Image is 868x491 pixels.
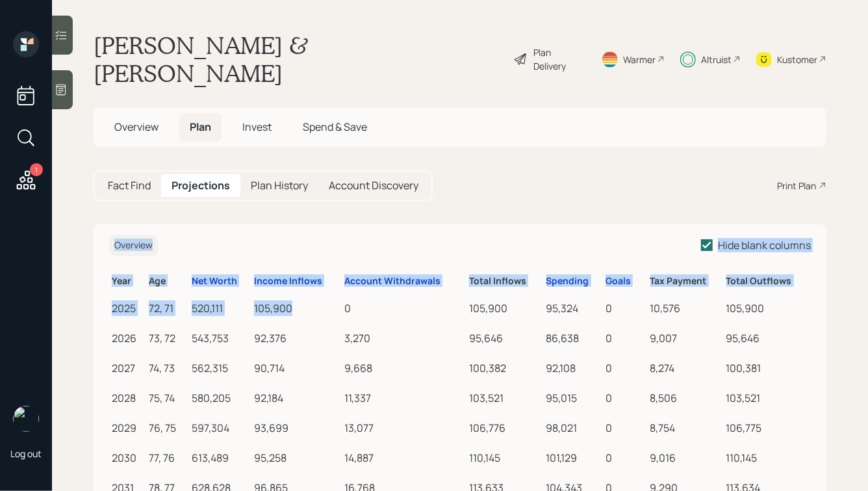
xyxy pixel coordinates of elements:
h6: Total Outflows [726,276,808,287]
div: Net Worth [192,276,237,287]
h5: Plan History [251,179,308,192]
div: Goals [606,276,631,287]
h6: Tax Payment [650,276,721,287]
div: 101,129 [546,450,600,466]
h5: Fact Find [108,179,151,192]
div: 95,646 [726,330,808,346]
h6: Total Inflows [469,276,541,287]
span: Overview [114,239,153,251]
div: Income Inflows [254,276,322,287]
div: 105,900 [469,300,541,316]
div: 105,900 [254,300,339,316]
div: 2025 [112,300,144,316]
span: Invest [242,120,272,134]
div: 9,668 [344,360,464,376]
div: 110,145 [469,450,541,466]
div: 8,754 [650,420,721,436]
div: 95,646 [469,330,541,346]
div: 92,376 [254,330,339,346]
div: 100,382 [469,360,541,376]
div: 8,274 [650,360,721,376]
div: 73, 72 [149,330,186,346]
div: 103,521 [726,390,808,406]
h5: Account Discovery [329,179,418,192]
div: 1 [30,163,43,176]
div: 0 [606,450,645,466]
div: 597,304 [192,420,249,436]
div: 0 [606,330,645,346]
div: 98,021 [546,420,600,436]
div: 105,900 [726,300,808,316]
div: 613,489 [192,450,249,466]
div: 93,699 [254,420,339,436]
div: 76, 75 [149,420,186,436]
h5: Projections [172,179,230,192]
h6: Year [112,276,144,287]
div: 95,015 [546,390,600,406]
div: 3,270 [344,330,464,346]
div: 520,111 [192,300,249,316]
div: 9,016 [650,450,721,466]
img: hunter_neumayer.jpg [13,406,39,432]
div: 0 [344,300,464,316]
div: 106,775 [726,420,808,436]
div: 14,887 [344,450,464,466]
div: 110,145 [726,450,808,466]
div: 0 [606,390,645,406]
div: 75, 74 [149,390,186,406]
div: 543,753 [192,330,249,346]
div: Spending [546,276,589,287]
div: 95,324 [546,300,600,316]
div: Kustomer [777,53,817,66]
div: 2030 [112,450,144,466]
span: Overview [114,120,159,134]
div: 9,007 [650,330,721,346]
span: Spend & Save [303,120,367,134]
div: 100,381 [726,360,808,376]
div: 2027 [112,360,144,376]
div: 86,638 [546,330,600,346]
div: Warmer [623,53,656,66]
div: 0 [606,420,645,436]
div: 13,077 [344,420,464,436]
div: 580,205 [192,390,249,406]
div: 74, 73 [149,360,186,376]
div: 2029 [112,420,144,436]
div: 72, 71 [149,300,186,316]
div: Account Withdrawals [344,276,440,287]
div: 90,714 [254,360,339,376]
div: 0 [606,300,645,316]
div: 2026 [112,330,144,346]
h1: [PERSON_NAME] & [PERSON_NAME] [94,31,503,87]
div: Plan Delivery [534,46,585,73]
div: 8,506 [650,390,721,406]
div: 103,521 [469,390,541,406]
div: 11,337 [344,390,464,406]
div: 562,315 [192,360,249,376]
h6: Age [149,276,186,287]
div: 95,258 [254,450,339,466]
div: Print Plan [777,179,816,192]
div: Log out [10,447,42,460]
span: Plan [190,120,211,134]
div: Altruist [701,53,732,66]
div: 10,576 [650,300,721,316]
div: 2028 [112,390,144,406]
label: Hide blank columns [701,238,811,252]
div: 92,108 [546,360,600,376]
div: 92,184 [254,390,339,406]
div: 106,776 [469,420,541,436]
div: 0 [606,360,645,376]
div: 77, 76 [149,450,186,466]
